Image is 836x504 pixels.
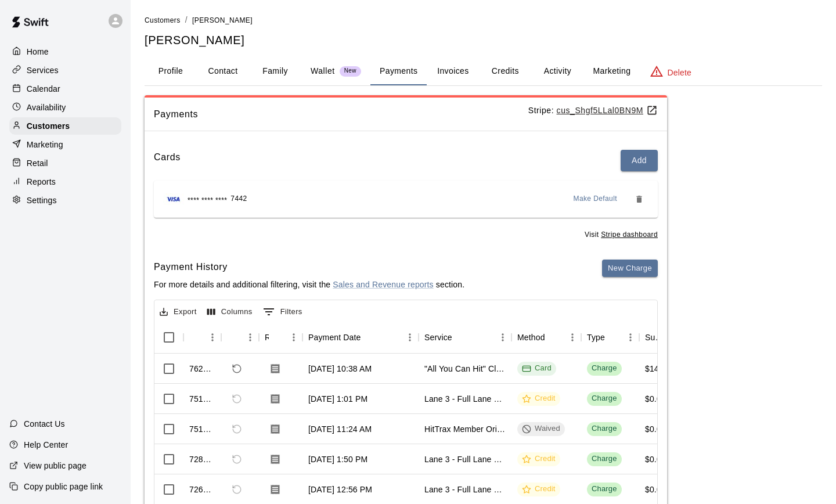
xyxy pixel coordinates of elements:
[265,388,286,409] button: Download Receipt
[424,321,452,354] div: Service
[197,57,249,85] button: Contact
[528,105,658,117] p: Stripe:
[27,64,59,76] p: Services
[424,423,506,435] div: HitTrax Member Orientation
[163,193,184,205] img: Credit card brand logo
[522,484,556,495] div: Credit
[645,363,675,375] div: $149.00
[583,57,640,85] button: Marketing
[622,329,639,346] button: Menu
[601,231,658,239] a: Stripe dashboard
[9,192,121,209] div: Settings
[419,321,511,354] div: Service
[204,303,255,321] button: Select columns
[308,453,367,465] div: Jul 31, 2025, 1:50 PM
[24,418,65,430] p: Contact Us
[9,62,121,79] a: Services
[265,449,286,470] button: Download Receipt
[585,229,658,241] span: Visit
[522,363,552,374] div: Card
[204,329,221,346] button: Menu
[564,329,581,346] button: Menu
[189,484,215,495] div: 726824
[145,16,181,24] span: Customers
[522,393,556,404] div: Credit
[424,453,506,465] div: Lane 3 - Full Lane Rental w/ Pitching Machine
[189,453,215,465] div: 728725
[511,321,581,354] div: Method
[581,321,639,354] div: Type
[630,190,648,208] button: Remove
[9,80,121,98] div: Calendar
[592,453,617,465] div: Charge
[9,99,121,116] a: Availability
[145,57,197,85] button: Profile
[265,358,286,379] button: Download Receipt
[27,176,56,188] p: Reports
[230,193,247,205] span: 7442
[260,303,305,321] button: Show filters
[308,321,361,354] div: Payment Date
[522,453,556,465] div: Credit
[265,479,286,500] button: Download Receipt
[183,321,221,354] div: Id
[645,484,666,495] div: $0.00
[24,439,68,451] p: Help Center
[545,329,561,345] button: Sort
[668,67,691,78] p: Delete
[424,393,506,405] div: Lane 3 - Full Lane Rental w/ Pitching Machine
[557,106,658,115] a: cus_Shgf5LLal0BN9M
[605,329,621,345] button: Sort
[9,173,121,190] div: Reports
[531,57,583,85] button: Activity
[361,329,377,345] button: Sort
[302,321,419,354] div: Payment Date
[308,423,372,435] div: Aug 12, 2025, 11:24 AM
[645,453,666,465] div: $0.00
[145,57,822,85] div: basic tabs example
[9,117,121,135] a: Customers
[401,329,419,346] button: Menu
[592,393,617,404] div: Charge
[227,480,247,499] span: Refund payment
[154,260,464,275] h6: Payment History
[9,136,121,153] a: Marketing
[27,157,48,169] p: Retail
[227,329,243,345] button: Sort
[621,150,658,171] button: Add
[494,329,511,346] button: Menu
[424,484,506,495] div: Lane 3 - Full Lane Rental w/ Pitching Machine
[9,43,121,60] a: Home
[269,329,285,345] button: Sort
[479,57,531,85] button: Credits
[645,423,666,435] div: $0.00
[27,195,57,206] p: Settings
[145,14,822,27] nav: breadcrumb
[154,107,528,122] span: Payments
[574,193,618,205] span: Make Default
[265,321,269,354] div: Receipt
[592,423,617,434] div: Charge
[27,120,70,132] p: Customers
[27,83,60,95] p: Calendar
[227,449,247,469] span: Refund payment
[602,260,658,278] button: New Charge
[370,57,427,85] button: Payments
[27,139,63,150] p: Marketing
[592,484,617,495] div: Charge
[587,321,605,354] div: Type
[27,102,66,113] p: Availability
[157,303,200,321] button: Export
[221,321,259,354] div: Refund
[189,393,215,405] div: 751977
[24,481,103,492] p: Copy public page link
[227,359,247,379] span: Refund payment
[265,419,286,440] button: Download Receipt
[522,423,560,434] div: Waived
